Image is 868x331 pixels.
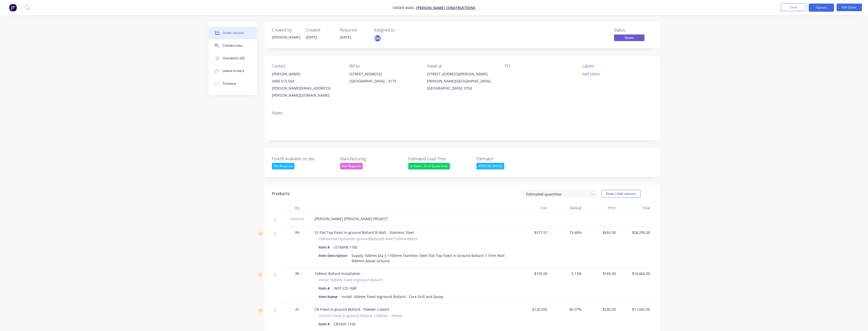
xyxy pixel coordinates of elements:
button: Order details [209,27,257,39]
div: Contact [272,64,341,68]
button: Add labels [580,71,603,77]
div: Required [340,28,368,32]
div: Qty [282,203,312,213]
span: -5.13% [551,271,582,276]
span: 89 [295,271,299,276]
span: $11,045.00 [620,307,650,312]
div: [PERSON_NAME][GEOGRAPHIC_DATA], [GEOGRAPHIC_DATA], 3753 [427,78,496,92]
div: Not Required [272,163,294,169]
div: Linked Orders [223,69,244,73]
div: Total [618,203,652,213]
span: Quote [614,34,644,41]
div: Created [306,28,334,32]
div: Install at [427,64,496,68]
span: Install 168mm Fixed Inground Bollard [319,277,382,283]
div: Bill to [349,64,419,68]
button: Linked Orders [209,65,257,77]
button: Checklists 0/0 [209,52,257,65]
span: SS Flat Top Fixed In-ground Bollard B-Wall - Stainless Steel [315,230,414,235]
span: $655.00 [586,230,616,235]
div: Item # [319,285,332,292]
span: $126.092 [517,307,547,312]
div: Order details [223,31,244,35]
div: Assigned to [374,28,424,32]
div: Notes [272,111,652,115]
div: [PERSON_NAME][EMAIL_ADDRESS][PERSON_NAME][DOMAIN_NAME] [272,85,341,99]
label: Forklift Avaliable on site [272,156,335,162]
span: $377.57 [517,230,547,235]
div: INST-CD-168F [332,285,359,292]
div: SS168FB-1100 [332,243,359,251]
span: 168mmFlatTopFixedIn-groundBollardB-Wall1100mm304SS [319,236,417,241]
span: 165mm Fixed In-ground Bollard 1100mm - Yellow [319,313,402,318]
button: Timeline [209,77,257,90]
span: $195.00 [517,271,547,276]
div: [PERSON_NAME]0400 515 560[PERSON_NAME][EMAIL_ADDRESS][PERSON_NAME][DOMAIN_NAME] [272,71,341,99]
span: Order #406 - [393,5,416,10]
div: Markup [549,203,584,213]
span: 168mm Bollard Installation [315,271,360,276]
div: Created by [272,28,300,32]
span: $16,465.00 [620,271,650,276]
div: Item # [319,320,332,328]
div: Not Required [340,163,363,169]
div: [STREET_ADDRESS][GEOGRAPHIC_DATA], , 3173 [349,71,419,87]
a: [PERSON_NAME] Constructions [416,5,475,10]
label: Manufacturing [340,156,403,162]
div: Cost [515,203,549,213]
div: Checklists 0/0 [223,56,245,61]
button: Options [809,4,834,12]
div: Status [614,28,652,32]
div: Price [584,203,618,213]
div: In Stock - As of Quote Date [408,163,450,169]
div: [STREET_ADDRESS][PERSON_NAME] [427,71,496,78]
button: Show / Hide columns [601,190,641,198]
div: Labels [582,64,652,68]
button: BM [374,34,381,42]
span: [PERSON_NAME] [PERSON_NAME] PROJECT [315,216,388,221]
label: Estimated Lead Time [408,156,472,162]
span: $185.00 [586,271,616,276]
span: 47 [295,307,299,312]
span: External [284,216,310,221]
div: Supply 168mm Dia x 1100mm Stainless Steel Flat Top Fixed In-Ground Bollard 7.1mm Wall 900mm Above... [349,252,507,265]
img: Factory [9,4,17,11]
div: Timeline [223,81,236,86]
div: Item Description [319,252,349,259]
span: 89 [295,230,299,235]
div: Collaborate [223,43,243,48]
div: Item # [319,243,332,251]
button: Collaborate [209,39,257,52]
div: [PERSON_NAME] [476,163,504,169]
div: [STREET_ADDRESS] [349,71,419,78]
div: Products [272,191,290,197]
span: CB Fixed In-ground Bollard - Powder Coated [315,307,389,312]
span: $235.00 [586,307,616,312]
div: [PERSON_NAME] [272,34,300,40]
span: [DATE] [340,35,351,40]
button: Edit Quote [837,4,862,11]
span: 86.37% [551,307,582,312]
div: CB165F-1100 [332,320,358,328]
div: [PERSON_NAME] [272,71,341,78]
span: $58,295.00 [620,230,650,235]
label: Estimator [476,156,540,162]
span: 73.48% [551,230,582,235]
div: Item Name [319,293,340,300]
div: [STREET_ADDRESS][PERSON_NAME][PERSON_NAME][GEOGRAPHIC_DATA], [GEOGRAPHIC_DATA], 3753 [427,71,496,92]
div: Install 168mm Fixed Inground Bollard - Core Drill and Epoxy [340,293,445,300]
div: 0400 515 560 [272,78,341,85]
button: Close [781,4,806,11]
div: [GEOGRAPHIC_DATA], , 3173 [349,78,419,85]
span: [DATE] [306,35,317,40]
div: PO [505,64,574,68]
